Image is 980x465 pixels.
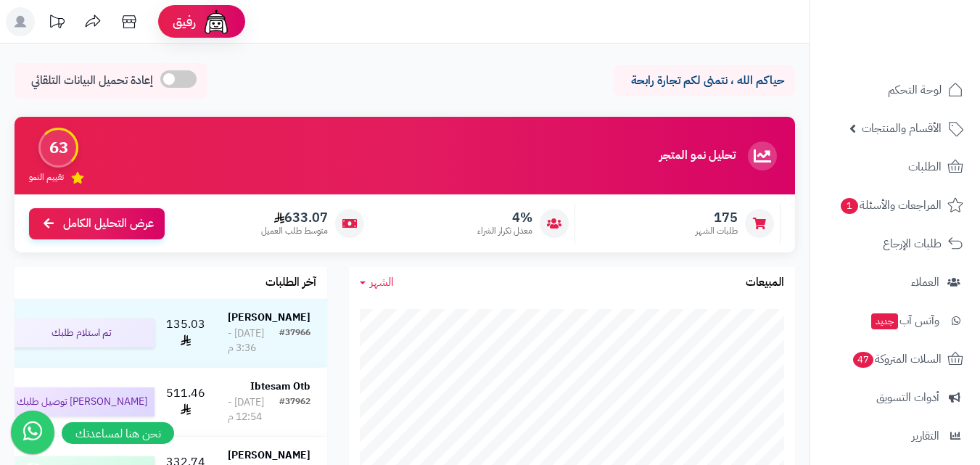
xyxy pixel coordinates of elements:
a: التقارير [819,419,971,453]
a: العملاء [819,265,971,300]
a: السلات المتروكة47 [819,342,971,376]
span: معدل تكرار الشراء [477,225,532,237]
span: الأقسام والمنتجات [862,118,942,139]
h3: تحليل نمو المتجر [659,149,736,162]
span: رفيق [173,13,196,30]
td: 511.46 [160,368,211,436]
span: التقارير [912,426,939,446]
span: تقييم النمو [29,171,64,184]
a: عرض التحليل الكامل [29,208,165,239]
span: أدوات التسويق [876,387,939,408]
div: [DATE] - 12:54 م [228,395,279,424]
a: الشهر [360,274,394,291]
span: إعادة تحميل البيانات التلقائي [31,73,153,89]
a: لوحة التحكم [819,73,971,107]
div: #37966 [279,326,310,355]
span: 633.07 [261,210,328,226]
a: أدوات التسويق [819,380,971,415]
span: لوحة التحكم [888,80,942,100]
span: متوسط طلب العميل [261,225,328,237]
img: ai-face.png [202,7,231,36]
span: العملاء [911,272,939,292]
div: تم استلام طلبك [7,318,155,347]
td: 135.03 [160,299,211,367]
span: وآتس آب [870,310,939,331]
a: وآتس آبجديد [819,303,971,338]
a: الطلبات [819,149,971,184]
span: المراجعات والأسئلة [839,195,942,215]
div: #37962 [279,395,310,424]
span: جديد [871,313,898,329]
a: طلبات الإرجاع [819,226,971,261]
strong: [PERSON_NAME] [228,310,310,325]
span: طلبات الإرجاع [883,234,942,254]
span: عرض التحليل الكامل [63,215,154,232]
span: 47 [852,351,874,369]
h3: آخر الطلبات [265,276,316,289]
div: [PERSON_NAME] توصيل طلبك [7,387,155,416]
span: الطلبات [908,157,942,177]
img: logo-2.png [881,11,966,41]
strong: [PERSON_NAME] [228,448,310,463]
span: 175 [696,210,738,226]
div: [DATE] - 3:36 م [228,326,279,355]
p: حياكم الله ، نتمنى لكم تجارة رابحة [625,73,784,89]
span: الشهر [370,273,394,291]
a: المراجعات والأسئلة1 [819,188,971,223]
a: تحديثات المنصة [38,7,75,40]
span: 1 [840,197,859,215]
span: 4% [477,210,532,226]
h3: المبيعات [746,276,784,289]
span: السلات المتروكة [852,349,942,369]
strong: Ibtesam Otb [250,379,310,394]
span: طلبات الشهر [696,225,738,237]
